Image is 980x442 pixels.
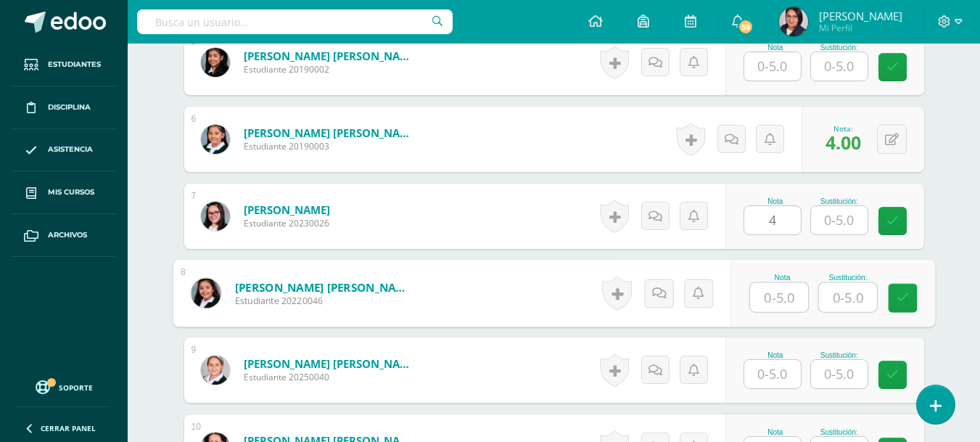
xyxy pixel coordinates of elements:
span: Disciplina [48,102,91,113]
img: 7266ceb0da3060a21a4c4f24078e4748.png [201,125,230,154]
input: Busca un usuario... [137,9,453,34]
span: Estudiante 20220046 [234,295,413,308]
img: 95355631bc3e15de7bf0b530ff15cf10.png [201,48,230,77]
input: 0-5.0 [750,283,808,312]
span: Estudiante 20190002 [244,63,418,75]
span: Estudiantes [48,59,101,70]
span: Estudiante 20230026 [244,217,330,229]
div: Nota [744,428,807,436]
span: Mis cursos [48,187,94,198]
span: Mi Perfil [819,22,902,34]
div: Sustitución: [810,197,868,205]
input: 0-5.0 [811,52,868,81]
div: Sustitución: [810,351,868,359]
span: 59 [738,19,754,35]
a: Soporte [17,377,110,396]
a: Asistencia [12,129,116,172]
div: Nota: [825,123,861,134]
input: 0-5.0 [744,360,801,388]
input: 0-5.0 [818,283,876,312]
div: Sustitución: [810,44,868,52]
div: Sustitución: [810,428,868,436]
span: Soporte [59,382,93,393]
span: Cerrar panel [41,423,96,433]
a: [PERSON_NAME] [PERSON_NAME] [234,279,413,295]
a: Disciplina [12,86,116,129]
input: 0-5.0 [811,206,868,234]
span: Archivos [48,229,87,241]
div: Nota [744,197,807,205]
input: 0-5.0 [744,52,801,81]
a: [PERSON_NAME] [244,202,330,217]
div: Nota [749,274,815,282]
input: 0-5.0 [811,360,868,388]
div: Nota [744,351,807,359]
a: Archivos [12,214,116,257]
input: 0-5.0 [744,206,801,234]
img: 01f5b4409ed919bbdad3b4f63182c2e6.png [201,202,230,231]
img: a38a09d99190c25173d49b8596e17cec.png [779,7,808,36]
a: [PERSON_NAME] [PERSON_NAME] [244,49,418,63]
img: 10a4a4777d652e6212076e5b7eff9131.png [191,278,221,308]
div: Nota [744,44,807,52]
div: Sustitución: [818,274,877,282]
span: [PERSON_NAME] [819,9,902,23]
span: Estudiante 20190003 [244,140,418,152]
span: Asistencia [48,144,93,155]
a: [PERSON_NAME] [PERSON_NAME] [244,356,418,371]
a: [PERSON_NAME] [PERSON_NAME] [244,126,418,140]
a: Mis cursos [12,171,116,214]
img: 25aa373a38e82f9e77814a041b6e22e6.png [201,356,230,385]
a: Estudiantes [12,44,116,86]
span: Estudiante 20250040 [244,371,418,383]
span: 4.00 [825,130,861,155]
